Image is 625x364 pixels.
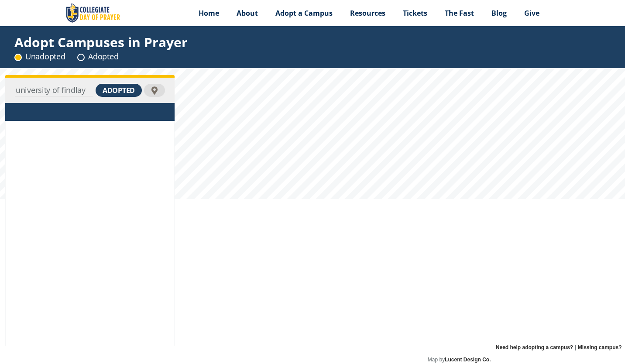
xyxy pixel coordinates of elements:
span: Resources [350,8,385,18]
a: Give [515,2,548,24]
a: The Fast [436,2,483,24]
a: Lucent Design Co. [445,357,491,363]
span: Adopt a Campus [275,8,333,18]
span: Home [199,8,219,18]
div: Unadopted [14,51,65,62]
a: Tickets [394,2,436,24]
a: Need help adopting a campus? [496,342,573,353]
a: Missing campus? [578,342,622,353]
span: Blog [491,8,507,18]
div: | [492,342,625,353]
a: About [228,2,267,24]
span: Tickets [403,8,427,18]
a: Home [190,2,228,24]
div: Map by [424,355,494,364]
span: Give [524,8,539,18]
span: The Fast [445,8,474,18]
div: adopted [96,84,142,97]
span: About [237,8,258,18]
a: Adopt a Campus [267,2,341,24]
input: Find Your Campus [15,84,93,96]
a: Blog [483,2,515,24]
div: Adopt Campuses in Prayer [14,37,188,48]
a: Resources [341,2,394,24]
div: Adopted [77,51,118,62]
